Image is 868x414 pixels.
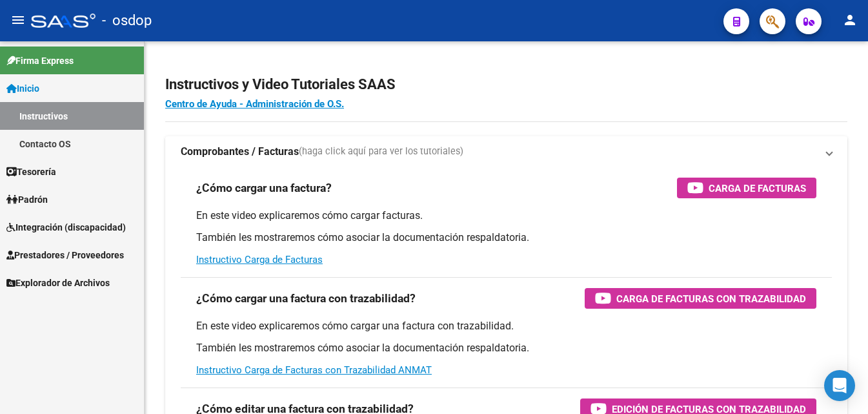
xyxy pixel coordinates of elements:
[196,289,416,307] h3: ¿Cómo cargar una factura con trazabilidad?
[196,364,432,376] a: Instructivo Carga de Facturas con Trazabilidad ANMAT
[6,192,48,207] span: Padrón
[299,145,463,159] span: (haga click aquí para ver los tutoriales)
[165,72,847,97] h2: Instructivos y Video Tutoriales SAAS
[824,370,855,401] div: Open Intercom Messenger
[196,319,816,333] p: En este video explicaremos cómo cargar una factura con trazabilidad.
[196,231,816,245] p: También les mostraremos cómo asociar la documentación respaldatoria.
[616,291,806,307] span: Carga de Facturas con Trazabilidad
[196,209,816,223] p: En este video explicaremos cómo cargar facturas.
[165,98,344,110] a: Centro de Ayuda - Administración de O.S.
[585,288,816,309] button: Carga de Facturas con Trazabilidad
[165,136,847,167] mat-expansion-panel-header: Comprobantes / Facturas(haga click aquí para ver los tutoriales)
[6,220,126,234] span: Integración (discapacidad)
[196,179,332,197] h3: ¿Cómo cargar una factura?
[842,12,858,28] mat-icon: person
[196,341,816,355] p: También les mostraremos cómo asociar la documentación respaldatoria.
[6,54,74,68] span: Firma Express
[102,6,152,35] span: - osdop
[677,178,816,198] button: Carga de Facturas
[196,254,323,265] a: Instructivo Carga de Facturas
[6,165,56,179] span: Tesorería
[6,81,39,96] span: Inicio
[6,276,110,290] span: Explorador de Archivos
[181,145,299,159] strong: Comprobantes / Facturas
[10,12,26,28] mat-icon: menu
[6,248,124,262] span: Prestadores / Proveedores
[709,180,806,196] span: Carga de Facturas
